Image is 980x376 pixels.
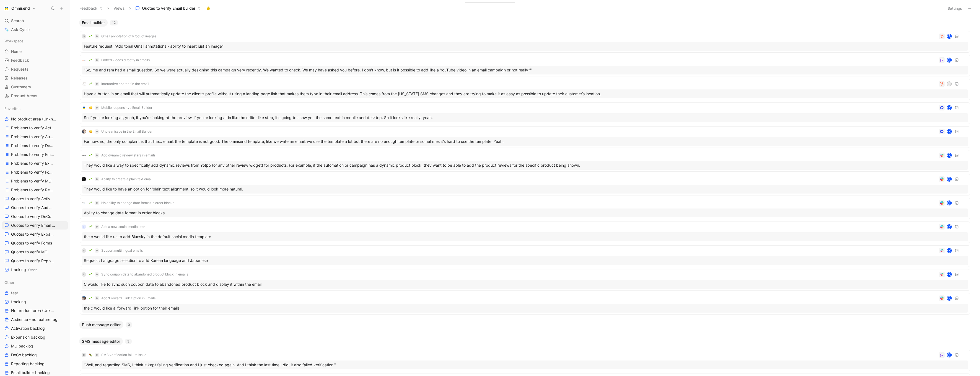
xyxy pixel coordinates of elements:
img: logo [82,58,86,62]
div: C [82,272,86,277]
span: Add 'Forward' Link Option in Emails [101,296,155,300]
div: S [947,34,951,38]
span: Add a new social media icon [101,225,145,229]
span: Requests [11,66,28,72]
div: So if you're looking at, yeah, if you're looking at the preview, if you're looking at in like the... [82,113,968,122]
img: 🌱 [89,58,92,62]
span: Feedback [11,58,29,63]
a: trackingOther [2,266,68,274]
div: K [947,296,951,300]
div: K [947,225,951,229]
img: logo [82,105,86,110]
button: Settings [945,4,965,12]
div: the c would like us to add Bluesky in the default social media template [82,232,968,241]
img: Omnisend [4,6,9,11]
img: logo [82,82,86,86]
span: Interactive content in the email [101,82,149,86]
img: logo [82,201,86,205]
div: "Well, and regarding SMS, I think it kept failing verification and I just checked again. And I th... [82,360,968,369]
div: K [947,58,951,62]
img: 🌱 [89,249,92,252]
div: For now, no, the only complaint is that the… email, the template is not good. The omnisend templa... [82,137,968,146]
a: Problems to verify MO [2,177,68,185]
button: 🤔Mobile responsinve Email Builder [87,104,154,111]
a: logo🌱No ability to change date format in order blocksKAbility to change date format in order blocks [80,198,970,219]
div: K [947,272,951,276]
div: the c would like a 'forward' link option for their emails [82,304,968,313]
a: logo🌱Ability to create a plain text emailKThey would like to have an option for 'plain text align... [80,174,970,195]
div: Ability to change date format in order blocks [82,208,968,217]
div: T [82,225,86,229]
span: SMS message editor [82,339,120,344]
h1: Omnisend [11,6,30,11]
a: Quotes to verify MO [2,248,68,256]
a: Ask Cycle [2,25,68,34]
a: Customers [2,83,68,91]
button: 🤔Unclear issue in the Email Builder [87,128,154,135]
span: Audience - no feature tag [11,317,58,322]
a: Problems to verify Reporting [2,186,68,194]
span: Search [11,17,24,24]
span: Quotes to verify Activation [11,196,55,202]
span: Problems to verify Email Builder [11,152,56,157]
a: Quotes to verify Expansion [2,230,68,238]
span: No product area (Unknowns) [11,308,55,313]
div: K [947,249,951,253]
div: Search [2,17,68,25]
span: Quotes to verify MO [11,249,48,255]
span: Product Areas [11,93,37,99]
a: Quotes to verify Reporting [2,257,68,265]
a: Problems to verify Forms [2,168,68,176]
img: 🌱 [89,273,92,276]
a: Activation backlog [2,324,68,333]
a: No product area (Unknowns) [2,115,68,123]
span: Add dynamic review stars in emails [101,153,155,158]
a: tracking [2,298,68,306]
button: 🌱Gmail annotation of Product images [87,33,158,40]
span: Problems to verify Activation [11,125,55,131]
img: 🤔 [89,106,92,109]
img: 🐛 [89,353,92,357]
span: Embed videos directly in emails [101,58,150,62]
span: No product area (Unknowns) [11,116,57,122]
span: Customers [11,84,31,90]
span: Gmail annotation of Product images [101,34,156,38]
a: DeCo backlog [2,351,68,359]
button: OmnisendOmnisend [2,4,37,12]
button: 🌱Add dynamic review stars in emails [87,152,157,159]
span: Unclear issue in the Email Builder [101,129,152,134]
span: Quotes to verify Email builder [11,223,55,228]
a: S🌱Gmail annotation of Product imagesSFeature request: "Additonal Gmail annotations - ability to i... [80,31,970,53]
a: Reporting backlog [2,360,68,368]
span: Problems to verify MO [11,178,51,184]
a: Feedback [2,56,68,65]
span: Workspace [4,38,24,44]
a: MO backlog [2,342,68,350]
span: Quotes to verify Audience [11,205,55,210]
button: Views [111,4,127,12]
span: Ability to create a plain text email [101,177,152,181]
a: Home [2,47,68,56]
span: test [11,290,18,296]
div: Feature request: "Additonal Gmail annotations - ability to insert just an image" [82,42,968,51]
div: Have a button in an email that will automatically update the client’s profile without using a lan... [82,89,968,98]
span: Other [28,268,37,272]
button: 🌱Support multilingual emails [87,247,145,254]
div: K [947,177,951,181]
a: T🌱Add a new social media iconKthe c would like us to add Bluesky in the default social media temp... [80,222,970,243]
a: Product Areas [2,92,68,100]
a: Quotes to verify Email builder [2,221,68,230]
span: Quotes to verify DeCo [11,214,51,219]
div: Request: Language selection to add Korean language and Japanese [82,256,968,265]
img: logo [82,129,86,134]
button: 🌱Add a new social media icon [87,223,147,230]
div: Push message editor0 [77,321,973,333]
a: Problems to verify DeCo [2,141,68,150]
div: K [947,106,951,110]
div: K [947,153,951,157]
a: logo🤔Mobile responsinve Email BuilderKSo if you're looking at, yeah, if you're looking at the pre... [80,102,970,124]
span: Support multilingual emails [101,248,143,253]
a: Quotes to verify Activation [2,195,68,203]
button: Feedback [77,4,105,12]
a: Problems to verify Audience [2,133,68,141]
